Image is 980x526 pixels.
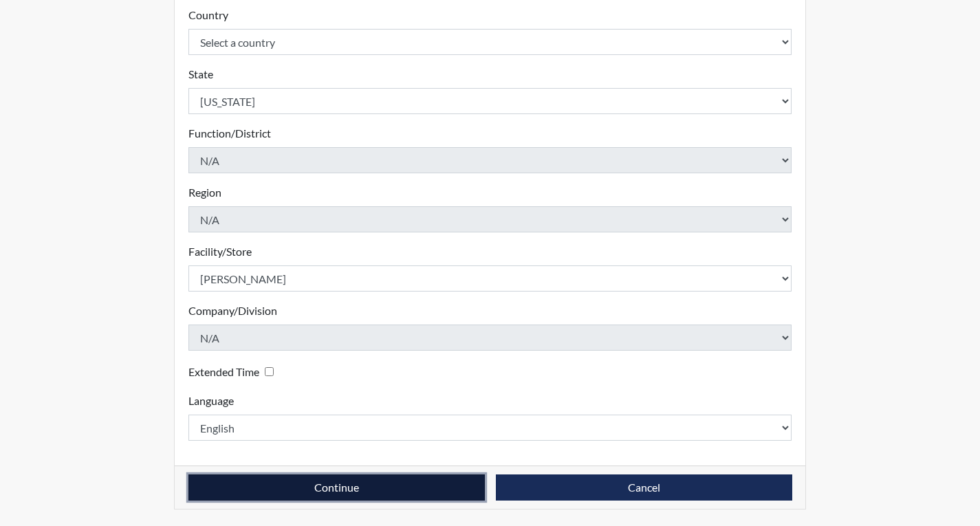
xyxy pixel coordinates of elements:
label: Language [188,393,234,409]
label: Company/Division [188,303,277,319]
button: Continue [188,474,485,501]
label: Region [188,184,221,201]
label: State [188,66,213,83]
button: Cancel [496,474,792,501]
div: Checking this box will provide the interviewee with an accomodation of extra time to answer each ... [188,362,279,382]
label: Country [188,7,228,23]
label: Function/District [188,125,271,142]
label: Facility/Store [188,243,252,260]
label: Extended Time [188,364,259,380]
